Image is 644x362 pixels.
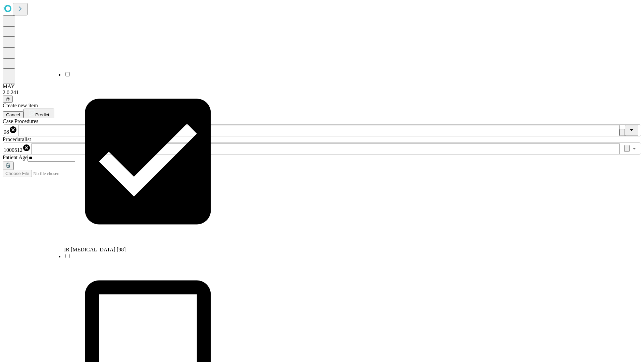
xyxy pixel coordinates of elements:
button: Clear [620,129,625,136]
button: Clear [624,145,630,152]
span: Cancel [6,112,20,117]
span: Scheduled Procedure [3,118,38,124]
button: Cancel [3,111,23,118]
button: @ [3,96,13,103]
span: Patient Age [3,155,28,160]
button: Close [625,125,638,136]
span: @ [5,97,10,102]
span: Predict [35,112,49,117]
div: 98 [4,126,17,135]
span: Create new item [3,103,38,108]
button: Predict [23,109,54,118]
div: 1000512 [4,144,31,153]
div: 2.0.241 [3,89,641,96]
button: Open [630,144,639,153]
span: 98 [4,129,9,135]
span: 1000512 [4,147,22,153]
div: MAY [3,83,641,89]
span: Proceduralist [3,136,31,142]
span: IR [MEDICAL_DATA] [98] [64,247,126,252]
